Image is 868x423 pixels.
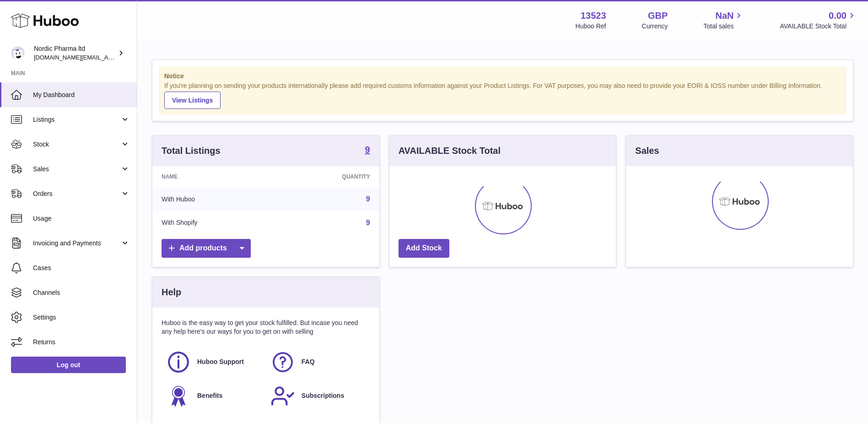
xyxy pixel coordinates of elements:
span: Subscriptions [302,391,344,400]
span: Returns [33,338,130,347]
a: 0.00 AVAILABLE Stock Total [780,10,857,31]
h3: AVAILABLE Stock Total [399,145,501,157]
a: 9 [366,195,370,203]
span: FAQ [302,358,315,366]
a: NaN Total sales [703,10,744,31]
a: 9 [366,219,370,227]
img: accounts.uk@nordicpharma.com [11,46,25,60]
th: Name [152,166,275,187]
strong: 9 [365,145,370,154]
div: If you're planning on sending your products internationally please add required customs informati... [164,81,841,109]
strong: 13523 [581,10,606,22]
a: Subscriptions [270,384,366,408]
span: Sales [33,165,120,174]
span: Huboo Support [197,358,244,366]
strong: GBP [648,10,668,22]
span: Invoicing and Payments [33,239,120,248]
span: Settings [33,313,130,322]
span: Cases [33,264,130,272]
p: Huboo is the easy way to get your stock fulfilled. But incase you need any help here's our ways f... [162,319,370,336]
span: Stock [33,140,120,149]
a: Add Stock [399,239,449,258]
span: Channels [33,288,130,297]
span: 0.00 [829,10,846,22]
div: Currency [642,22,668,31]
a: FAQ [270,350,366,374]
span: Listings [33,115,120,124]
span: NaN [715,10,733,22]
a: Huboo Support [166,350,261,374]
strong: Notice [164,72,841,81]
th: Quantity [275,166,379,187]
a: View Listings [164,92,221,109]
h3: Sales [635,145,659,157]
h3: Help [162,286,181,298]
h3: Total Listings [162,145,221,157]
div: Huboo Ref [576,22,606,31]
a: 9 [365,145,370,156]
a: Benefits [166,384,261,408]
span: My Dashboard [33,91,130,99]
span: Usage [33,214,130,223]
a: Log out [11,357,126,373]
td: With Shopify [152,211,275,235]
span: Orders [33,190,120,198]
div: Nordic Pharma ltd [34,44,116,62]
span: AVAILABLE Stock Total [780,22,857,31]
span: Total sales [703,22,744,31]
td: With Huboo [152,187,275,211]
span: Benefits [197,391,222,400]
a: Add products [162,239,251,258]
span: [DOMAIN_NAME][EMAIL_ADDRESS][DOMAIN_NAME] [34,54,182,61]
